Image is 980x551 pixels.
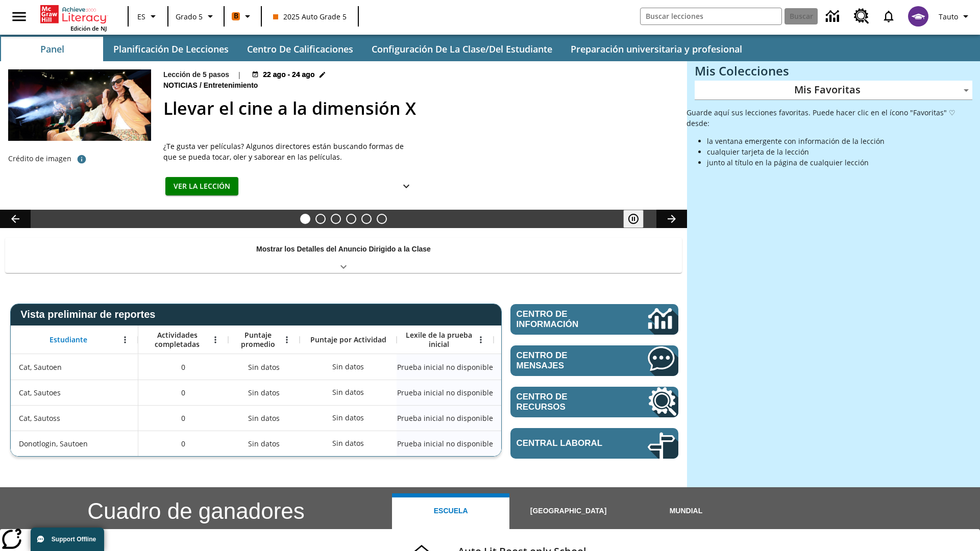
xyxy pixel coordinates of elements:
span: Prueba inicial no disponible, Donotlogin, Sautoen [397,438,493,449]
span: B [234,10,238,22]
div: Pausar [623,210,654,228]
button: Boost El color de la clase es anaranjado. Cambiar el color de la clase. [228,7,258,26]
span: Sin datos [243,433,285,454]
a: Centro de recursos, Se abrirá en una pestaña nueva. [510,387,678,417]
button: Panel [1,37,103,61]
span: 0 [181,438,185,449]
span: 0 [181,362,185,372]
input: Buscar campo [641,8,781,24]
img: avatar image [908,6,928,27]
span: Centro de recursos [517,392,617,412]
span: Sin datos [243,382,285,403]
div: 0, Cat, Sautoen [138,354,228,380]
div: 0, Cat, Sautoes [138,380,228,405]
div: Sin datos, Donotlogin, Sautoen [228,431,300,456]
li: cualquier tarjeta de la lección [707,146,972,157]
h2: Llevar el cine a la dimensión X [163,95,675,121]
button: Diapositiva 6 El sueño de los animales [377,214,387,224]
button: Planificación de lecciones [105,37,237,61]
span: 0 [181,413,185,423]
button: Crédito de foto: The Asahi Shimbun vía Getty Images [71,150,92,168]
button: Diapositiva 4 Una idea, mucho trabajo [346,214,356,224]
div: Mis Favoritas [695,81,972,100]
span: Cat, Sautoss [19,413,60,423]
h3: Mis Colecciones [695,64,972,78]
span: Centro de mensajes [517,350,617,371]
div: Sin datos, Cat, Sautoes [327,382,369,403]
button: Abrir menú [279,332,295,347]
a: Centro de información [820,3,848,31]
div: Sin datos, Cat, Sautoen [327,357,369,377]
a: Central laboral [510,428,678,459]
p: Crédito de imagen [8,154,71,164]
button: Diapositiva 2 ¿Los autos del futuro? [315,214,326,224]
span: Prueba inicial no disponible, Cat, Sautoss [397,413,493,423]
button: Centro de calificaciones [239,37,361,61]
span: Sin datos [243,357,285,378]
div: Sin datos, Cat, Sautoss [228,405,300,431]
span: Cat, Sautoen [19,362,62,372]
span: | [237,69,241,80]
div: Sin datos, Cat, Sautoss [494,405,591,431]
div: Sin datos, Cat, Sautoes [228,380,300,405]
div: 0, Cat, Sautoss [138,405,228,431]
p: Guarde aquí sus lecciones favoritas. Puede hacer clic en el ícono "Favoritas" ♡ desde: [687,107,972,129]
img: El panel situado frente a los asientos rocía con agua nebulizada al feliz público en un cine equi... [8,69,151,141]
span: ES [137,11,145,22]
span: Actividades completadas [143,331,211,349]
button: 22 ago - 24 ago Elegir fechas [250,69,328,80]
button: Pausar [623,210,644,228]
button: Ver la lección [165,177,238,196]
button: Grado: Grado 5, Elige un grado [171,7,220,26]
button: Escuela [392,493,509,529]
span: Vista preliminar de reportes [20,309,160,320]
button: Carrusel de lecciones, seguir [656,210,687,228]
div: Sin datos, Cat, Sautoen [494,354,591,380]
button: Diapositiva 5 Marcar la diferencia para el planeta [361,214,372,224]
p: Mostrar los Detalles del Anuncio Dirigido a la Clase [256,244,431,255]
button: Configuración de la clase/del estudiante [363,37,560,61]
div: Sin datos, Cat, Sautoss [327,408,369,428]
span: Prueba inicial no disponible, Cat, Sautoen [397,362,493,372]
span: Centro de información [517,309,613,330]
div: Sin datos, Donotlogin, Sautoen [327,433,369,454]
button: Diapositiva 1 Llevar el cine a la dimensión X [300,214,310,224]
span: Noticias [163,80,200,91]
span: 22 ago - 24 ago [263,69,314,80]
span: Puntaje promedio [233,331,282,349]
div: Sin datos, Cat, Sautoen [228,354,300,380]
span: / [200,81,202,89]
button: Abrir menú [473,332,488,347]
button: Preparación universitaria y profesional [562,37,750,61]
span: Prueba inicial no disponible, Cat, Sautoes [397,387,493,398]
span: Donotlogin, Sautoen [19,438,88,449]
button: Ver más [396,177,416,196]
div: ¿Te gusta ver películas? Algunos directores están buscando formas de que se pueda tocar, oler y s... [163,141,419,162]
span: Puntaje por Actividad [310,335,386,344]
button: Abrir menú [208,332,223,347]
span: Lexile de la prueba inicial [402,331,476,349]
span: Sin datos [243,408,285,429]
span: Central laboral [517,438,617,448]
span: Grado 5 [176,11,203,22]
span: Edición de NJ [70,24,107,32]
button: Mundial [627,493,745,529]
li: junto al título en la página de cualquier lección [707,157,972,168]
div: Sin datos, Donotlogin, Sautoen [494,431,591,456]
button: [GEOGRAPHIC_DATA] [509,493,627,529]
span: Support Offline [52,536,96,543]
a: Centro de recursos, Se abrirá en una pestaña nueva. [848,3,875,30]
li: la ventana emergente con información de la lección [707,136,972,146]
span: Entretenimiento [204,80,260,91]
a: Centro de información [510,304,678,335]
span: 2025 Auto Grade 5 [273,11,347,22]
button: Support Offline [31,528,104,551]
button: Escoja un nuevo avatar [902,3,935,30]
a: Centro de mensajes [510,345,678,376]
button: Abrir menú [117,332,133,347]
div: Sin datos, Cat, Sautoes [494,380,591,405]
button: Diapositiva 3 ¿Cuál es la gran idea? [331,214,341,224]
div: 0, Donotlogin, Sautoen [138,431,228,456]
button: Abrir el menú lateral [4,2,34,32]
